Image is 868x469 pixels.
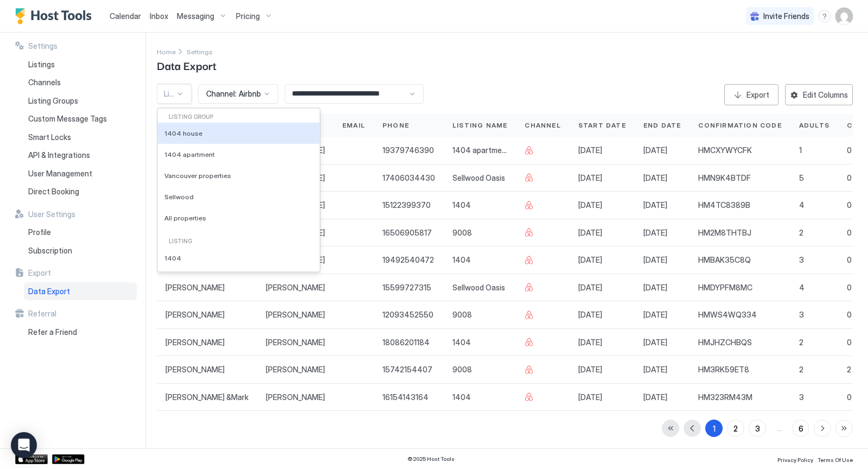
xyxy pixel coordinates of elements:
[643,392,667,402] span: [DATE]
[157,46,176,57] div: Breadcrumb
[724,84,778,105] button: Export
[847,283,852,293] span: 0
[28,309,56,319] span: Referral
[285,85,408,103] input: Input Field
[578,228,602,238] span: [DATE]
[382,365,432,375] span: 15742154407
[15,8,97,24] div: Host Tools Logo
[110,11,141,21] span: Calendar
[11,432,37,458] div: Open Intercom Messenger
[15,454,48,464] a: App Store
[382,228,432,238] span: 16506905817
[165,283,225,293] span: [PERSON_NAME]
[792,420,809,437] button: 6
[150,11,168,21] span: Inbox
[24,323,137,341] a: Refer a Friend
[157,57,216,73] span: Data Export
[28,246,72,256] span: Subscription
[746,89,769,100] div: Export
[24,55,137,74] a: Listings
[578,365,602,375] span: [DATE]
[818,457,853,463] span: Terms Of Use
[157,46,176,57] a: Home
[24,164,137,183] a: User Management
[28,78,61,87] span: Channels
[698,283,752,293] span: HMDYPFM8MC
[698,145,752,155] span: HMCXYWYCFK
[847,145,852,155] span: 0
[236,11,260,21] span: Pricing
[847,392,852,402] span: 0
[799,338,803,347] span: 2
[643,145,667,155] span: [DATE]
[705,420,723,437] button: 1
[266,310,325,320] span: [PERSON_NAME]
[452,338,471,347] span: 1404
[165,310,225,320] span: [PERSON_NAME]
[407,455,455,462] span: © 2025 Host Tools
[578,173,602,183] span: [DATE]
[847,365,851,375] span: 2
[799,228,803,238] span: 2
[452,173,505,183] span: Sellwood Oasis
[24,242,137,260] a: Subscription
[785,84,853,105] button: Edit Columns
[698,338,752,347] span: HMJHZCHBQS
[698,392,752,402] span: HM323RM43M
[164,214,206,222] span: All properties
[525,121,560,130] span: Channel
[643,283,667,293] span: [DATE]
[452,228,472,238] span: 9008
[187,48,213,56] span: Settings
[578,121,626,130] span: Start Date
[24,73,137,92] a: Channels
[452,392,471,402] span: 1404
[24,92,137,110] a: Listing Groups
[698,200,750,210] span: HM4TC8389B
[452,283,505,293] span: Sellwood Oasis
[266,365,325,375] span: [PERSON_NAME]
[177,11,214,21] span: Messaging
[847,173,852,183] span: 0
[698,173,751,183] span: HMN9K4BTDF
[382,200,431,210] span: 15122399370
[698,365,749,375] span: HM3RK59ET8
[239,89,261,99] span: Airbnb
[698,310,757,320] span: HMWS4WQ334
[24,146,137,164] a: API & Integrations
[799,365,803,375] span: 2
[28,114,107,124] span: Custom Message Tags
[847,228,852,238] span: 0
[452,365,472,375] span: 9008
[452,121,507,130] span: Listing Name
[382,338,430,347] span: 18086201184
[187,46,213,57] div: Breadcrumb
[52,454,85,464] div: Google Play Store
[150,10,168,22] a: Inbox
[206,89,237,99] span: Channel:
[770,424,788,433] span: ...
[110,10,141,22] a: Calendar
[162,113,315,122] div: Listing group
[799,423,803,434] div: 6
[698,228,751,238] span: HM2M8THTBJ
[164,129,202,137] span: 1404 house
[28,268,51,278] span: Export
[164,254,181,262] span: 1404
[777,457,813,463] span: Privacy Policy
[749,420,766,437] button: 3
[28,96,78,106] span: Listing Groups
[698,121,781,130] span: Confirmation Code
[763,11,809,21] span: Invite Friends
[382,121,409,130] span: Phone
[382,310,433,320] span: 12093452550
[643,310,667,320] span: [DATE]
[578,255,602,265] span: [DATE]
[452,255,471,265] span: 1404
[28,150,90,160] span: API & Integrations
[28,327,77,337] span: Refer a Friend
[818,10,831,23] div: menu
[28,227,51,237] span: Profile
[755,423,760,434] div: 3
[799,255,804,265] span: 3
